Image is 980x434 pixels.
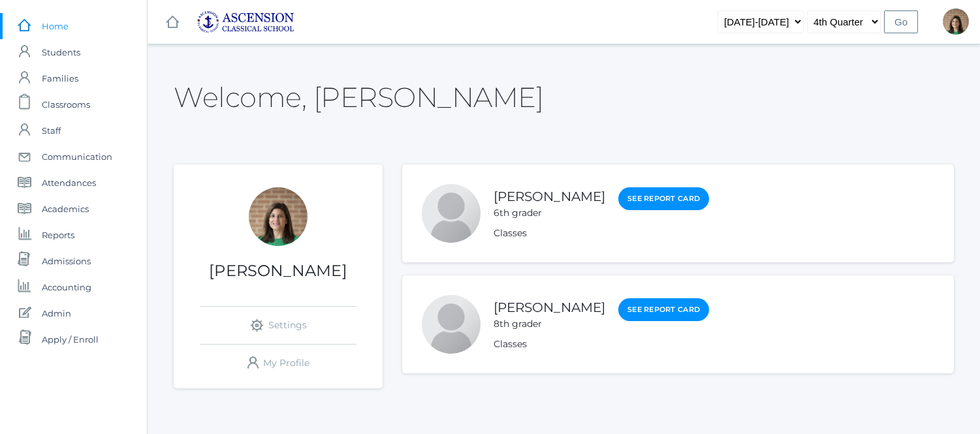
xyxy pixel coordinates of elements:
[943,8,969,35] div: Jenna Adams
[494,227,527,239] a: Classes
[42,326,99,352] span: Apply / Enroll
[422,184,481,243] div: Levi Adams
[422,295,481,354] div: Carly Adams
[494,300,605,315] a: [PERSON_NAME]
[884,10,918,33] input: Go
[42,274,91,300] span: Accounting
[174,82,543,112] h2: Welcome, [PERSON_NAME]
[618,298,709,321] a: See Report Card
[494,317,605,331] div: 8th grader
[174,262,383,279] h1: [PERSON_NAME]
[42,248,91,274] span: Admissions
[494,338,527,350] a: Classes
[42,13,69,39] span: Home
[42,91,90,117] span: Classrooms
[249,187,308,246] div: Jenna Adams
[42,117,61,144] span: Staff
[618,187,709,210] a: See Report Card
[200,345,356,382] a: My Profile
[42,300,71,326] span: Admin
[42,144,112,170] span: Communication
[42,65,78,91] span: Families
[42,222,74,248] span: Reports
[494,206,605,220] div: 6th grader
[197,10,294,33] img: ascension-logo-blue-113fc29133de2fb5813e50b71547a291c5fdb7962bf76d49838a2a14a36269ea.jpg
[42,196,89,222] span: Academics
[42,39,80,65] span: Students
[42,170,96,196] span: Attendances
[200,307,356,344] a: Settings
[494,189,605,204] a: [PERSON_NAME]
